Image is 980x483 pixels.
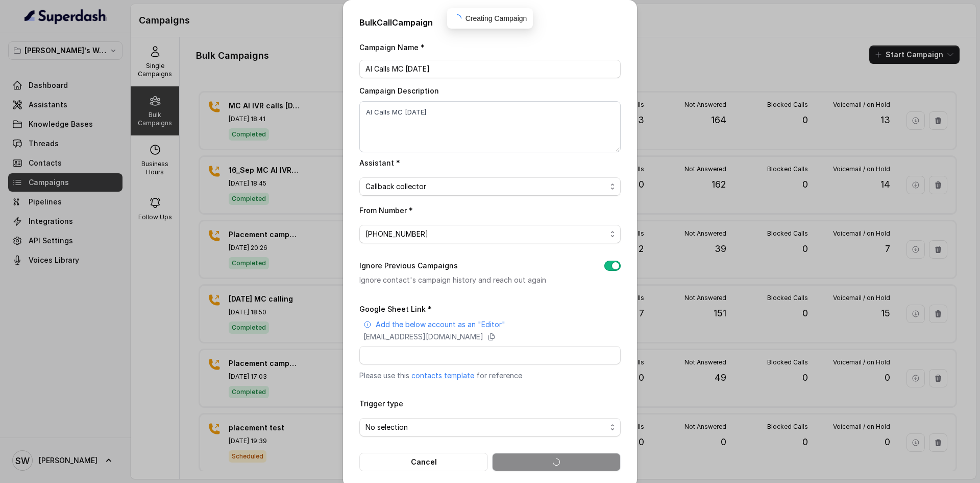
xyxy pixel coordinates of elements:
[465,14,527,22] span: Creating Campaign
[359,260,458,272] label: Ignore Previous Campaigns
[359,225,621,243] button: [PHONE_NUMBER]
[359,43,425,52] label: Campaign Name *
[359,399,403,408] label: Trigger type
[411,371,474,380] a: contacts template
[376,319,505,330] p: Add the below account as an "Editor"
[365,421,606,433] span: No selection
[359,158,400,167] label: Assistant *
[359,86,439,95] label: Campaign Description
[359,305,432,313] label: Google Sheet Link *
[365,228,606,240] span: [PHONE_NUMBER]
[363,332,483,342] p: [EMAIL_ADDRESS][DOMAIN_NAME]
[359,274,588,286] p: Ignore contact's campaign history and reach out again
[365,180,606,193] span: Callback collector
[359,418,621,436] button: No selection
[359,177,621,196] button: Callback collector
[359,371,621,381] p: Please use this for reference
[359,16,621,29] h2: Bulk Call Campaign
[359,206,413,215] label: From Number *
[359,453,488,471] button: Cancel
[453,14,461,22] span: loading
